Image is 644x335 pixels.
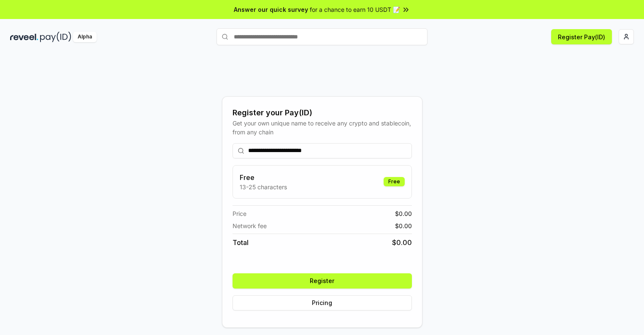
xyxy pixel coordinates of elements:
[233,107,412,119] div: Register your Pay(ID)
[551,29,612,44] button: Register Pay(ID)
[10,32,38,42] img: reveel_dark
[233,209,246,218] span: Price
[240,182,287,191] p: 13-25 characters
[233,221,267,230] span: Network fee
[234,5,308,14] span: Answer our quick survey
[233,237,249,248] span: Total
[384,177,405,186] div: Free
[73,32,97,42] div: Alpha
[40,32,71,42] img: pay_id
[392,237,412,248] span: $ 0.00
[240,172,287,182] h3: Free
[233,295,412,310] button: Pricing
[233,119,412,136] div: Get your own unique name to receive any crypto and stablecoin, from any chain
[310,5,400,14] span: for a chance to earn 10 USDT 📝
[233,273,412,289] button: Register
[395,221,412,230] span: $ 0.00
[395,209,412,218] span: $ 0.00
